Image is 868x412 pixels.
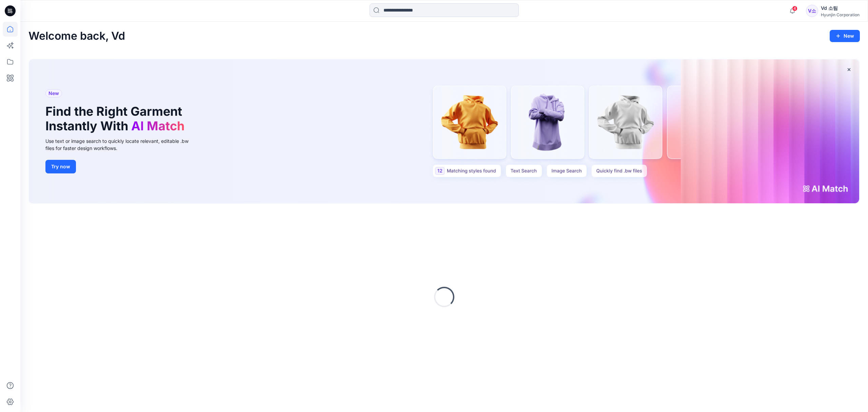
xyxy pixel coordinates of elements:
span: New [48,89,59,97]
h2: Welcome back, Vd [28,30,125,42]
h1: Find the Right Garment Instantly With [45,104,188,133]
span: AI Match [131,118,184,133]
button: New [830,30,860,42]
div: V소 [806,5,818,17]
span: 4 [792,6,797,11]
div: Hyunjin Corporation [821,12,860,17]
button: Try now [45,160,76,173]
div: Vd 소팀 [821,4,860,12]
div: Use text or image search to quickly locate relevant, editable .bw files for faster design workflows. [45,137,198,152]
